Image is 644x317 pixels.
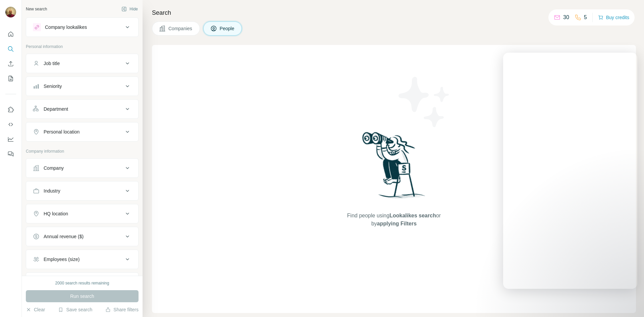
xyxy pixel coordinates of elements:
button: Personal location [26,124,138,140]
div: New search [26,6,47,12]
div: Seniority [44,83,62,90]
button: Search [5,43,16,55]
span: People [220,25,235,32]
iframe: Intercom live chat [621,294,637,310]
span: Companies [168,25,193,32]
button: Industry [26,183,138,199]
button: Company [26,160,138,176]
p: 5 [584,13,587,21]
span: Lookalikes search [389,213,436,218]
button: Department [26,101,138,117]
button: Dashboard [5,133,16,145]
div: Employees (size) [44,256,79,263]
button: Technologies [26,274,138,290]
img: Surfe Illustration - Stars [394,72,454,132]
button: Save search [58,306,92,313]
button: Use Surfe API [5,118,16,130]
div: Department [44,106,68,112]
div: Annual revenue ($) [44,233,84,240]
div: Company lookalikes [45,24,87,31]
button: Employees (size) [26,251,138,267]
button: Quick start [5,28,16,40]
button: Enrich CSV [5,58,16,70]
button: Company lookalikes [26,19,138,35]
div: Industry [44,188,60,194]
button: Seniority [26,78,138,94]
button: Use Surfe on LinkedIn [5,104,16,116]
button: Buy credits [598,13,629,22]
div: Company [44,165,64,171]
iframe: Intercom live chat [503,53,637,289]
button: Share filters [105,306,139,313]
button: HQ location [26,206,138,222]
button: Feedback [5,148,16,160]
button: Annual revenue ($) [26,228,138,245]
p: Personal information [26,44,139,50]
button: My lists [5,72,16,85]
img: Surfe Illustration - Woman searching with binoculars [359,130,429,205]
div: HQ location [44,210,68,217]
p: 30 [563,13,569,21]
button: Clear [26,306,45,313]
img: Avatar [5,7,16,17]
div: Job title [44,60,60,67]
span: applying Filters [377,221,417,226]
h4: Search [152,8,636,17]
button: Job title [26,55,138,71]
p: Company information [26,148,139,154]
button: Hide [117,4,143,14]
span: Find people using or by [340,212,447,228]
div: 2000 search results remaining [55,280,109,286]
div: Personal location [44,128,79,135]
